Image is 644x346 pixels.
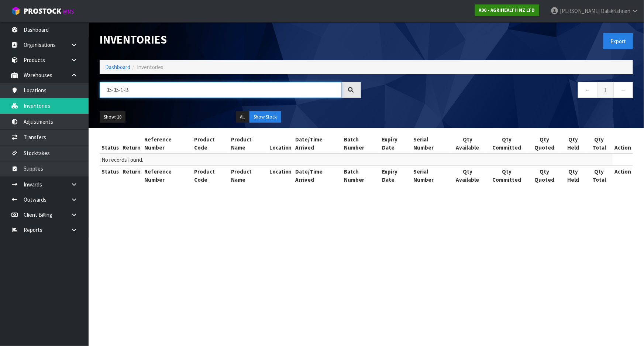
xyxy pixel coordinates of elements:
[142,166,192,185] th: Reference Number
[142,134,192,154] th: Reference Number
[100,134,121,154] th: Status
[121,134,142,154] th: Return
[613,82,633,98] a: →
[294,134,342,154] th: Date/Time Arrived
[586,166,613,185] th: Qty Total
[411,134,450,154] th: Serial Number
[100,111,125,123] button: Show: 10
[121,166,142,185] th: Return
[560,7,600,14] span: [PERSON_NAME]
[100,82,342,98] input: Search inventories
[380,166,411,185] th: Expiry Date
[586,134,613,154] th: Qty Total
[11,6,20,16] img: cube-alt.png
[486,166,528,185] th: Qty Committed
[613,166,633,185] th: Action
[372,82,633,100] nav: Page navigation
[137,64,163,71] span: Inventories
[63,8,74,15] small: WMS
[192,166,229,185] th: Product Code
[475,4,539,16] a: A00 - AGRIHEALTH NZ LTD
[236,111,249,123] button: All
[230,134,268,154] th: Product Name
[230,166,268,185] th: Product Name
[294,166,342,185] th: Date/Time Arrived
[342,166,380,185] th: Batch Number
[268,134,294,154] th: Location
[450,134,486,154] th: Qty Available
[601,7,630,14] span: Balakrishnan
[268,166,294,185] th: Location
[603,33,633,49] button: Export
[613,134,633,154] th: Action
[528,166,561,185] th: Qty Quoted
[380,134,411,154] th: Expiry Date
[597,82,614,98] a: 1
[100,154,613,166] td: No records found.
[249,111,281,123] button: Show Stock
[24,6,61,16] span: ProStock
[342,134,380,154] th: Batch Number
[561,166,586,185] th: Qty Held
[105,64,130,71] a: Dashboard
[411,166,450,185] th: Serial Number
[578,82,597,98] a: ←
[450,166,486,185] th: Qty Available
[192,134,229,154] th: Product Code
[100,166,121,185] th: Status
[479,7,535,13] strong: A00 - AGRIHEALTH NZ LTD
[486,134,528,154] th: Qty Committed
[561,134,586,154] th: Qty Held
[528,134,561,154] th: Qty Quoted
[100,33,361,46] h1: Inventories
